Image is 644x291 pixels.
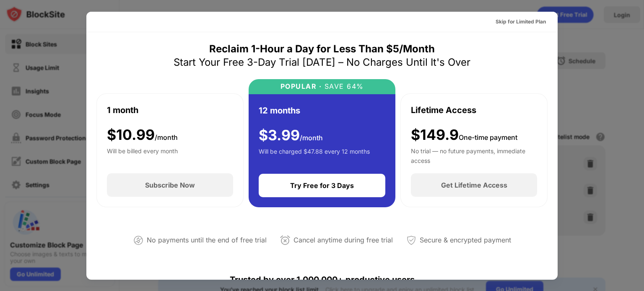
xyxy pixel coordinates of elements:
div: Will be charged $47.88 every 12 months [259,147,370,164]
div: Reclaim 1-Hour a Day for Less Than $5/Month [209,42,435,56]
img: not-paying [133,235,143,245]
div: Get Lifetime Access [441,181,507,189]
div: Cancel anytime during free trial [293,234,393,246]
div: Will be billed every month [107,147,178,163]
div: No payments until the end of free trial [147,234,267,246]
div: Skip for Limited Plan [496,18,546,26]
div: Secure & encrypted payment [420,234,511,246]
img: secured-payment [406,235,416,245]
div: Try Free for 3 Days [290,181,354,190]
span: One-time payment [459,133,517,142]
img: cancel-anytime [280,235,290,245]
div: Subscribe Now [145,181,195,189]
div: SAVE 64% [322,82,364,90]
span: /month [300,134,323,142]
div: 12 months [259,104,300,117]
div: Start Your Free 3-Day Trial [DATE] – No Charges Until It's Over [174,56,470,69]
div: $149.9 [411,126,517,144]
div: No trial — no future payments, immediate access [411,147,537,163]
div: 1 month [107,104,138,116]
div: $ 3.99 [259,127,323,144]
div: POPULAR · [280,82,322,90]
div: Lifetime Access [411,104,476,116]
div: $ 10.99 [107,126,178,144]
span: /month [155,133,178,142]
